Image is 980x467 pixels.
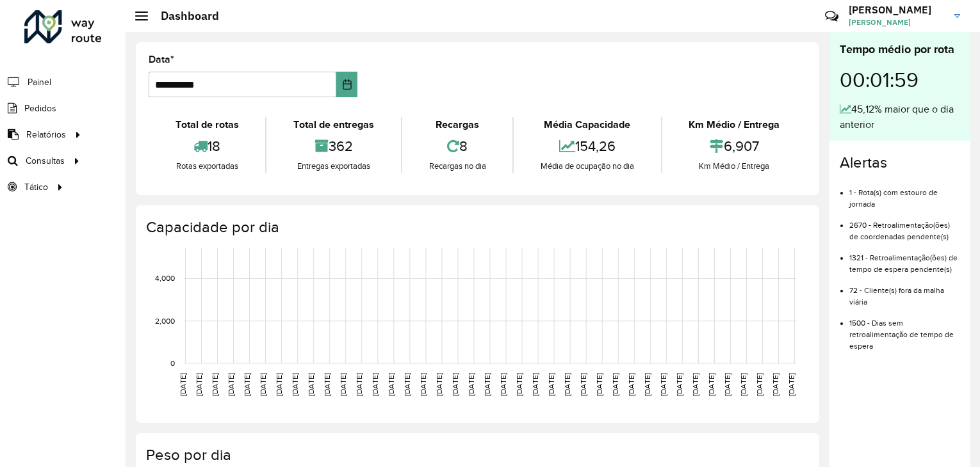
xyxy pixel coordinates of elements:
[840,102,960,132] div: 45,12% maior que o dia anterior
[155,274,175,283] text: 4,000
[149,52,174,67] label: Data
[547,373,555,396] text: [DATE]
[666,117,803,132] div: Km Médio / Entrega
[451,373,459,396] text: [DATE]
[152,132,262,160] div: 18
[291,373,299,396] text: [DATE]
[195,373,203,396] text: [DATE]
[270,132,397,160] div: 362
[179,373,187,396] text: [DATE]
[152,117,262,132] div: Total de rotas
[563,373,571,396] text: [DATE]
[387,373,395,396] text: [DATE]
[666,160,803,173] div: Km Médio / Entrega
[531,373,539,396] text: [DATE]
[849,242,960,275] li: 1321 - Retroalimentação(ões) de tempo de espera pendente(s)
[148,9,219,23] h2: Dashboard
[499,373,507,396] text: [DATE]
[371,373,379,396] text: [DATE]
[840,58,960,102] div: 00:01:59
[270,117,397,132] div: Total de entregas
[579,373,587,396] text: [DATE]
[659,373,667,396] text: [DATE]
[483,373,491,396] text: [DATE]
[243,373,251,396] text: [DATE]
[691,373,699,396] text: [DATE]
[355,373,363,396] text: [DATE]
[707,373,715,396] text: [DATE]
[152,160,262,173] div: Rotas exportadas
[840,154,960,172] h4: Alertas
[307,373,315,396] text: [DATE]
[849,308,960,352] li: 1500 - Dias sem retroalimentação de tempo de espera
[849,177,960,210] li: 1 - Rota(s) com estouro de jornada
[517,117,657,132] div: Média Capacidade
[211,373,219,396] text: [DATE]
[227,373,235,396] text: [DATE]
[517,132,657,160] div: 154,26
[849,4,945,16] h3: [PERSON_NAME]
[403,373,411,396] text: [DATE]
[26,128,66,141] span: Relatórios
[28,75,51,89] span: Painel
[840,41,960,58] div: Tempo médio por rota
[24,102,56,115] span: Pedidos
[259,373,267,396] text: [DATE]
[339,373,347,396] text: [DATE]
[435,373,443,396] text: [DATE]
[771,373,780,396] text: [DATE]
[336,72,358,97] button: Choose Date
[849,17,945,28] span: [PERSON_NAME]
[849,210,960,242] li: 2670 - Retroalimentação(ões) de coordenadas pendente(s)
[419,373,427,396] text: [DATE]
[849,275,960,308] li: 72 - Cliente(s) fora da malha viária
[611,373,619,396] text: [DATE]
[643,373,651,396] text: [DATE]
[595,373,603,396] text: [DATE]
[24,180,48,194] span: Tático
[787,373,796,396] text: [DATE]
[515,373,523,396] text: [DATE]
[146,218,806,237] h4: Capacidade por dia
[675,373,683,396] text: [DATE]
[275,373,283,396] text: [DATE]
[627,373,635,396] text: [DATE]
[405,117,509,132] div: Recargas
[739,373,747,396] text: [DATE]
[467,373,475,396] text: [DATE]
[666,132,803,160] div: 6,907
[723,373,731,396] text: [DATE]
[270,160,397,173] div: Entregas exportadas
[170,359,175,367] text: 0
[405,160,509,173] div: Recargas no dia
[323,373,331,396] text: [DATE]
[818,3,845,30] a: Contato Rápido
[26,154,65,168] span: Consultas
[517,160,657,173] div: Média de ocupação no dia
[755,373,764,396] text: [DATE]
[146,446,806,464] h4: Peso por dia
[155,317,175,325] text: 2,000
[405,132,509,160] div: 8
